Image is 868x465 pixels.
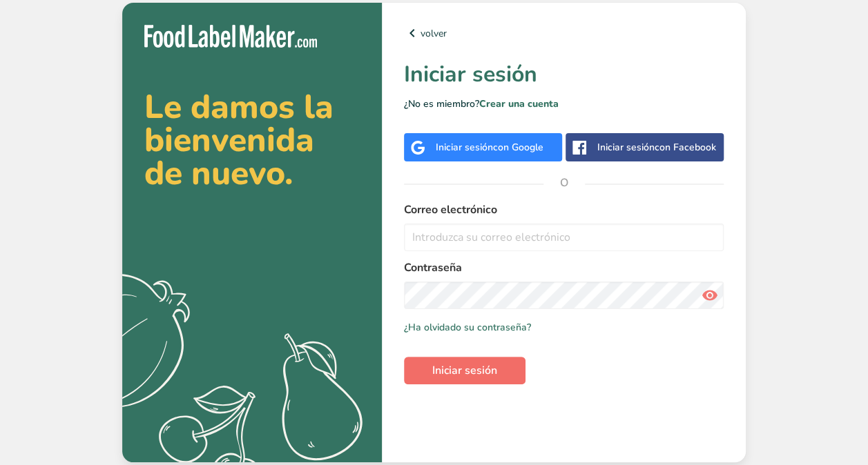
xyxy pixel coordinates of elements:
button: Iniciar sesión [404,357,525,384]
div: Iniciar sesión [436,140,543,155]
a: Crear una cuenta [479,97,559,110]
span: O [543,162,585,204]
label: Contraseña [404,259,724,276]
p: ¿No es miembro? [404,97,724,111]
input: Introduzca su correo electrónico [404,224,724,251]
span: con Google [493,141,543,154]
h1: Iniciar sesión [404,58,724,91]
span: con Facebook [655,141,716,154]
div: Iniciar sesión [597,140,716,155]
img: Food Label Maker [144,25,317,48]
span: Iniciar sesión [432,362,497,379]
label: Correo electrónico [404,201,724,218]
a: ¿Ha olvidado su contraseña? [404,320,531,335]
h2: Le damos la bienvenida de nuevo. [144,90,360,190]
a: volver [404,25,724,41]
